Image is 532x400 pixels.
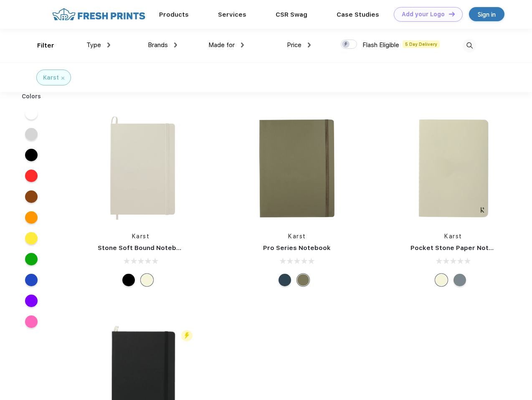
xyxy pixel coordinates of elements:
div: Colors [15,92,48,101]
img: fo%20logo%202.webp [50,7,148,22]
img: func=resize&h=266 [241,113,352,224]
span: Type [86,41,101,49]
a: CSR Swag [276,11,307,18]
span: 5 Day Delivery [403,40,440,48]
img: func=resize&h=266 [398,113,509,224]
div: Sign in [478,10,496,19]
a: Stone Soft Bound Notebook [98,244,188,252]
img: filter_cancel.svg [61,77,64,80]
a: Karst [444,233,462,240]
div: Gray [453,274,466,286]
a: Karst [132,233,150,240]
div: Add your Logo [402,11,445,18]
a: Karst [288,233,306,240]
img: DT [449,12,455,16]
a: Services [218,11,246,18]
img: dropdown.png [241,42,244,47]
div: Navy [279,274,291,286]
div: Beige [435,274,448,286]
a: Sign in [469,7,504,21]
a: Pocket Stone Paper Notebook [410,244,509,252]
img: desktop_search.svg [463,39,476,52]
div: Beige [141,274,153,286]
div: Filter [37,41,54,50]
span: Brands [148,41,168,49]
span: Flash Eligible [362,41,399,49]
img: dropdown.png [107,42,110,47]
a: Products [159,11,189,18]
div: Black [122,274,135,286]
img: flash_active_toggle.svg [181,330,193,341]
span: Price [287,41,301,49]
img: dropdown.png [174,42,177,47]
a: Pro Series Notebook [263,244,331,252]
div: Karst [43,73,59,82]
span: Made for [208,41,235,49]
img: dropdown.png [308,42,311,47]
div: Olive [297,274,309,286]
img: func=resize&h=266 [85,113,196,224]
